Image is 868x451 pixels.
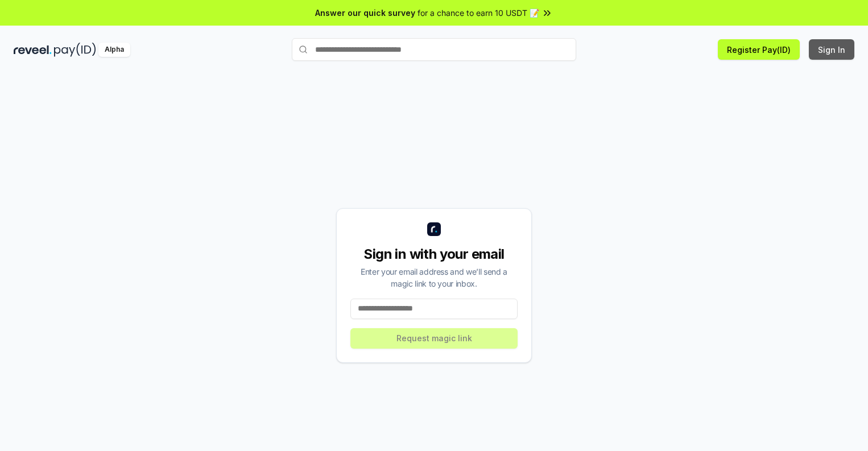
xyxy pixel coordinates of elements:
[315,7,415,19] span: Answer our quick survey
[427,222,441,236] img: logo_small
[718,39,800,60] button: Register Pay(ID)
[98,43,130,57] div: Alpha
[809,39,854,60] button: Sign In
[54,43,96,57] img: pay_id
[350,266,518,289] div: Enter your email address and we’ll send a magic link to your inbox.
[418,7,539,19] span: for a chance to earn 10 USDT 📝
[350,245,518,263] div: Sign in with your email
[14,43,52,57] img: reveel_dark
